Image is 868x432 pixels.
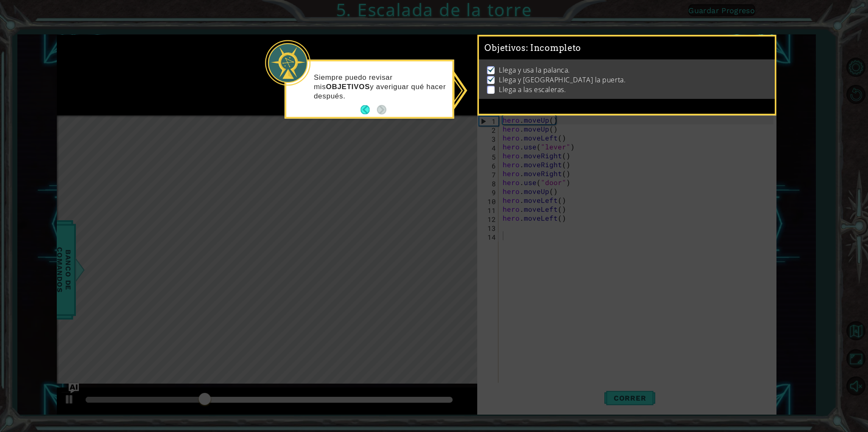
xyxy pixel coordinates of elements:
[526,43,581,53] span: : Incompleto
[314,73,446,101] p: Siempre puedo revisar mis y averiguar qué hacer después.
[487,75,495,82] img: Check mark for checkbox
[499,65,570,75] p: Llega y usa la palanca.
[484,43,581,53] span: Objetivos
[499,85,566,94] p: Llega a las escaleras.
[487,65,495,72] img: Check mark for checkbox
[360,105,377,115] button: Back
[377,105,386,115] button: Next
[326,82,370,90] strong: OBJETIVOS
[499,75,626,84] p: Llega y [GEOGRAPHIC_DATA] la puerta.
